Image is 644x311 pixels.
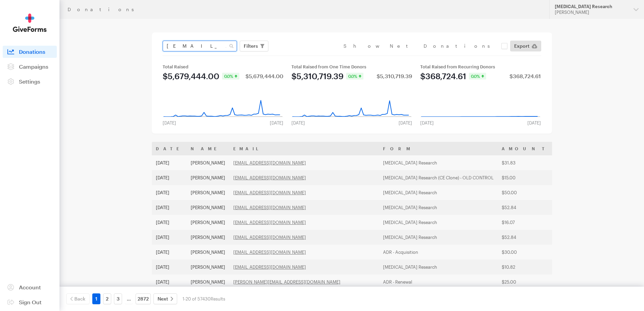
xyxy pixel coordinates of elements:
th: Amount [498,142,552,155]
a: Settings [3,75,57,88]
div: Total Raised from One Time Donors [291,64,412,69]
th: Email [229,142,379,155]
a: [EMAIL_ADDRESS][DOMAIN_NAME] [233,249,306,255]
td: [PERSON_NAME] [187,200,229,215]
div: $5,310,719.39 [377,73,412,79]
div: 1-20 of 57430 [183,293,225,304]
span: Sign Out [19,299,42,305]
td: [DATE] [152,245,187,260]
td: [DATE] [152,230,187,245]
td: $15.00 [498,170,552,185]
a: [EMAIL_ADDRESS][DOMAIN_NAME] [233,235,306,240]
a: Campaigns [3,61,57,73]
td: ADR - Renewal [379,274,498,289]
div: [DATE] [159,120,180,126]
th: Form [379,142,498,155]
a: 2872 [136,293,151,304]
a: [EMAIL_ADDRESS][DOMAIN_NAME] [233,190,306,195]
td: $16.07 [498,215,552,230]
td: [MEDICAL_DATA] Research (CE Clone) - OLD CONTROL [379,170,498,185]
a: Sign Out [3,296,57,308]
button: Filters [240,41,268,51]
span: Account [19,284,41,290]
a: 2 [103,293,111,304]
span: Campaigns [19,63,48,70]
span: Export [514,42,529,50]
input: Search Name & Email [163,41,237,51]
td: [MEDICAL_DATA] Research [379,260,498,274]
div: $5,679,444.00 [245,73,283,79]
td: $50.00 [498,185,552,200]
span: Donations [19,48,45,55]
td: [MEDICAL_DATA] Research [379,230,498,245]
div: [DATE] [416,120,438,126]
td: $25.00 [498,274,552,289]
td: [MEDICAL_DATA] Research [379,155,498,170]
span: Filters [244,42,258,50]
a: [PERSON_NAME][EMAIL_ADDRESS][DOMAIN_NAME] [233,279,340,285]
div: [DATE] [266,120,287,126]
td: $30.00 [498,245,552,260]
span: Results [211,296,225,302]
td: [PERSON_NAME] [187,260,229,274]
td: [PERSON_NAME] [187,155,229,170]
a: [EMAIL_ADDRESS][DOMAIN_NAME] [233,220,306,225]
span: Settings [19,78,40,85]
td: [DATE] [152,215,187,230]
div: [PERSON_NAME] [555,9,628,15]
div: $5,679,444.00 [163,72,219,80]
div: [MEDICAL_DATA] Research [555,4,628,9]
td: $52.84 [498,200,552,215]
img: GiveForms [13,14,47,32]
td: $52.84 [498,230,552,245]
td: [PERSON_NAME] [187,245,229,260]
a: [EMAIL_ADDRESS][DOMAIN_NAME] [233,175,306,180]
div: [DATE] [287,120,309,126]
td: [PERSON_NAME] [187,215,229,230]
td: [PERSON_NAME] [187,170,229,185]
td: [DATE] [152,185,187,200]
a: 3 [114,293,122,304]
th: Name [187,142,229,155]
th: Date [152,142,187,155]
td: $31.83 [498,155,552,170]
td: [PERSON_NAME] [187,185,229,200]
a: Export [510,41,541,51]
td: [DATE] [152,260,187,274]
a: [EMAIL_ADDRESS][DOMAIN_NAME] [233,160,306,165]
td: [PERSON_NAME] [187,274,229,289]
td: [DATE] [152,200,187,215]
td: [PERSON_NAME] [187,230,229,245]
div: $368,724.61 [420,72,466,80]
a: [EMAIL_ADDRESS][DOMAIN_NAME] [233,205,306,210]
a: Account [3,281,57,293]
div: [DATE] [395,120,416,126]
div: $5,310,719.39 [291,72,343,80]
td: $10.82 [498,260,552,274]
div: Total Raised from Recurring Donors [420,64,541,69]
div: 0.0% [469,73,486,80]
div: [DATE] [523,120,545,126]
a: [EMAIL_ADDRESS][DOMAIN_NAME] [233,264,306,270]
td: [DATE] [152,170,187,185]
td: ADR - Acquisition [379,245,498,260]
td: [DATE] [152,274,187,289]
span: Next [158,295,168,303]
a: Donations [3,46,57,58]
div: $368,724.61 [509,73,541,79]
div: Total Raised [163,64,283,69]
div: 0.0% [222,73,239,80]
td: [MEDICAL_DATA] Research [379,200,498,215]
td: [MEDICAL_DATA] Research [379,185,498,200]
div: 0.0% [346,73,363,80]
a: Next [153,293,177,304]
td: [MEDICAL_DATA] Research [379,215,498,230]
td: [DATE] [152,155,187,170]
